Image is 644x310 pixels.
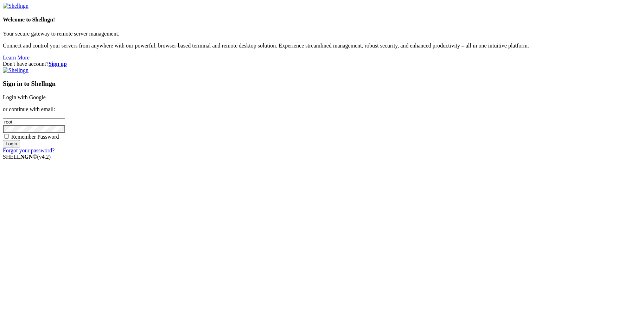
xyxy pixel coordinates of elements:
[4,134,9,139] input: Remember Password
[3,17,641,23] h4: Welcome to Shellngn!
[3,140,20,147] input: Login
[3,55,30,61] a: Learn More
[3,154,51,160] span: SHELL ©
[3,106,641,113] p: or continue with email:
[3,67,28,74] img: Shellngn
[3,147,55,153] a: Forgot your password?
[3,80,641,88] h3: Sign in to Shellngn
[3,94,46,100] a: Login with Google
[11,134,59,140] span: Remember Password
[37,154,51,160] span: 4.2.0
[3,61,641,67] div: Don't have account?
[20,154,33,160] b: NGN
[3,31,641,37] p: Your secure gateway to remote server management.
[3,118,65,126] input: Email address
[3,43,641,49] p: Connect and control your servers from anywhere with our powerful, browser-based terminal and remo...
[49,61,67,67] a: Sign up
[3,3,28,9] img: Shellngn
